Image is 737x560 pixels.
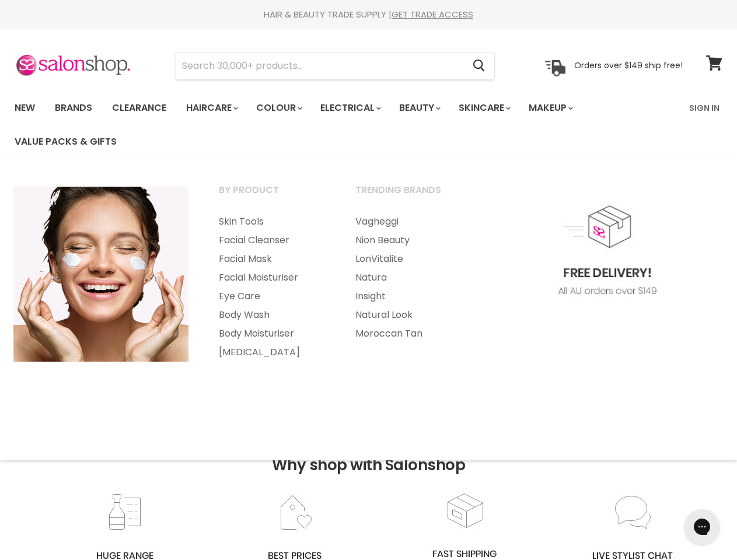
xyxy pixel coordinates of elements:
button: Search [463,52,494,79]
a: Skincare [450,96,518,120]
ul: Main menu [204,212,338,362]
a: Vagheggi [341,212,475,231]
p: Orders over $149 ship free! [574,60,683,71]
a: Moroccan Tan [341,324,475,343]
a: Facial Mask [204,250,338,268]
a: Sign In [682,96,726,120]
a: Beauty [390,96,448,120]
a: Insight [341,287,475,306]
a: LonVitalite [341,250,475,268]
a: Natura [341,268,475,287]
a: Facial Moisturiser [204,268,338,287]
a: Facial Cleanser [204,231,338,250]
a: Clearance [103,96,175,120]
a: Trending Brands [341,181,475,210]
a: [MEDICAL_DATA] [204,343,338,362]
a: Skin Tools [204,212,338,231]
a: Nion Beauty [341,231,475,250]
form: Product [176,52,495,80]
a: By Product [204,181,338,210]
input: Search [176,52,463,79]
a: Body Wash [204,306,338,324]
a: Colour [247,96,309,120]
iframe: Gorgias live chat messenger [679,505,725,548]
ul: Main menu [6,91,682,159]
a: New [6,96,44,120]
ul: Main menu [341,212,475,343]
a: Eye Care [204,287,338,306]
a: GET TRADE ACCESS [392,8,473,20]
a: Brands [46,96,101,120]
a: Makeup [520,96,580,120]
a: Value Packs & Gifts [6,129,125,154]
a: Natural Look [341,306,475,324]
a: Electrical [312,96,388,120]
a: Haircare [177,96,245,120]
a: Body Moisturiser [204,324,338,343]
